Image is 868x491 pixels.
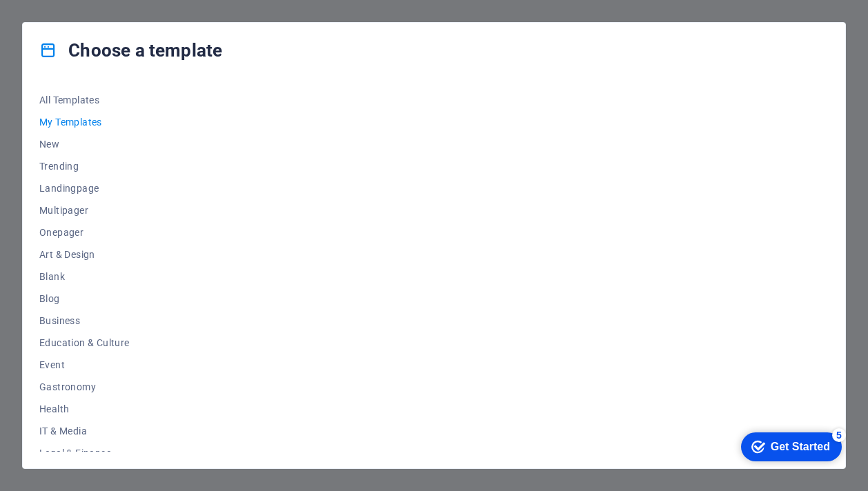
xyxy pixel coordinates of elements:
[39,337,130,348] span: Education & Culture
[39,448,130,459] span: Legal & Finance
[39,205,130,216] span: Multipager
[39,442,130,464] button: Legal & Finance
[102,3,116,17] div: 5
[39,227,130,238] span: Onepager
[39,117,130,128] span: My Templates
[39,315,130,326] span: Business
[39,354,130,376] button: Event
[39,177,130,199] button: Landingpage
[39,139,130,150] span: New
[39,293,130,304] span: Blog
[39,425,130,437] span: IT & Media
[11,7,112,36] div: Get Started 5 items remaining, 0% complete
[39,133,130,155] button: New
[39,221,130,243] button: Onepager
[39,332,130,354] button: Education & Culture
[39,155,130,177] button: Trending
[39,381,130,392] span: Gastronomy
[39,288,130,310] button: Blog
[39,376,130,398] button: Gastronomy
[39,271,130,282] span: Blank
[39,359,130,370] span: Event
[41,15,100,28] div: Get Started
[39,199,130,221] button: Multipager
[39,39,222,61] h4: Choose a template
[39,111,130,133] button: My Templates
[39,243,130,265] button: Art & Design
[39,398,130,420] button: Health
[39,265,130,288] button: Blank
[39,310,130,332] button: Business
[39,420,130,442] button: IT & Media
[39,249,130,260] span: Art & Design
[39,89,130,111] button: All Templates
[39,161,130,172] span: Trending
[39,403,130,414] span: Health
[39,183,130,194] span: Landingpage
[39,94,130,106] span: All Templates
